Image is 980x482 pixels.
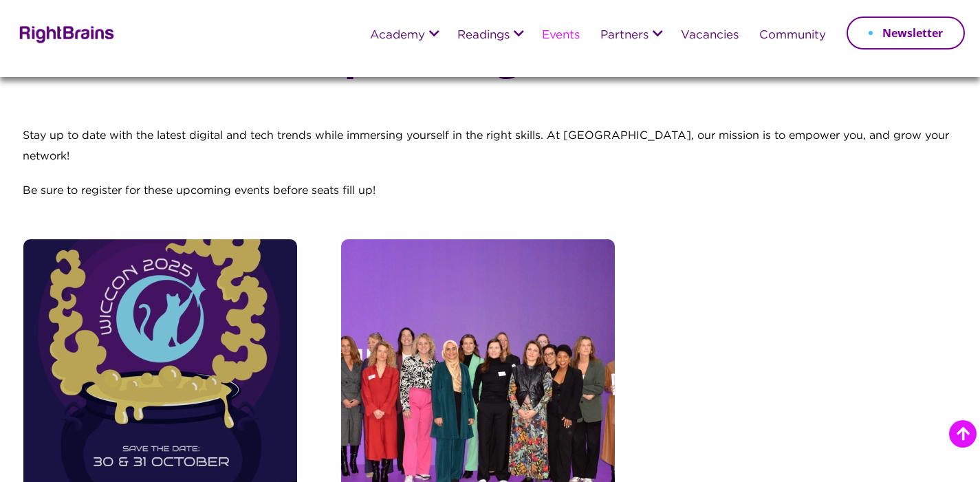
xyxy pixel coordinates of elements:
[847,17,965,50] a: Newsletter
[23,131,949,162] span: Stay up to date with the latest digital and tech trends while immersing yourself in the right ski...
[542,30,580,42] a: Events
[600,30,649,42] a: Partners
[15,23,115,43] img: Rightbrains
[759,30,826,42] a: Community
[457,30,510,42] a: Readings
[681,30,739,42] a: Vacancies
[370,30,425,42] a: Academy
[23,186,375,196] span: Be sure to register for these upcoming events before seats fill up!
